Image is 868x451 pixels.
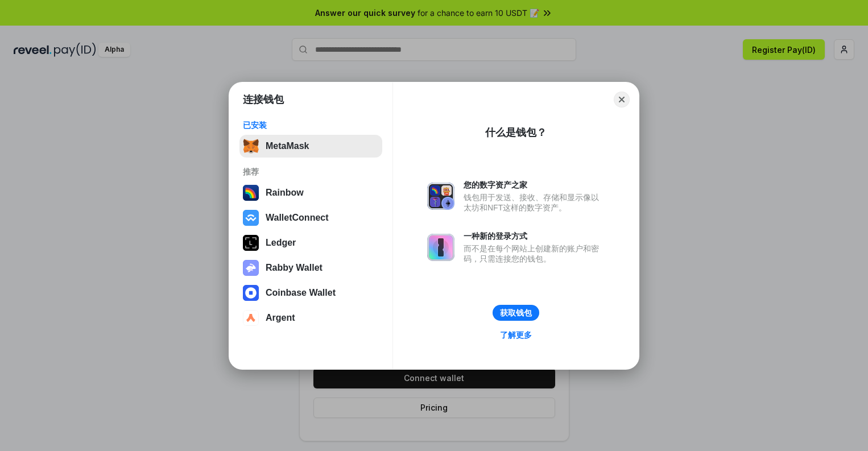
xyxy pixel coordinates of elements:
button: Close [614,92,630,107]
button: Rainbow [239,181,382,204]
img: svg+xml,%3Csvg%20width%3D%2228%22%20height%3D%2228%22%20viewBox%3D%220%200%2028%2028%22%20fill%3D... [243,310,259,326]
div: Rabby Wallet [266,263,323,273]
h1: 连接钱包 [243,93,284,106]
div: 推荐 [243,167,379,177]
div: 了解更多 [500,330,532,340]
button: Rabby Wallet [239,256,382,279]
img: svg+xml,%3Csvg%20width%3D%2228%22%20height%3D%2228%22%20viewBox%3D%220%200%2028%2028%22%20fill%3D... [243,285,259,301]
button: WalletConnect [239,206,382,229]
div: 获取钱包 [500,308,532,318]
div: 一种新的登录方式 [464,231,605,241]
img: svg+xml,%3Csvg%20width%3D%2228%22%20height%3D%2228%22%20viewBox%3D%220%200%2028%2028%22%20fill%3D... [243,210,259,226]
div: Argent [266,313,295,323]
img: svg+xml,%3Csvg%20xmlns%3D%22http%3A%2F%2Fwww.w3.org%2F2000%2Fsvg%22%20fill%3D%22none%22%20viewBox... [427,183,454,210]
button: Ledger [239,231,382,254]
button: MetaMask [239,135,382,158]
a: 了解更多 [493,328,539,342]
div: 而不是在每个网站上创建新的账户和密码，只需连接您的钱包。 [464,243,605,264]
img: svg+xml,%3Csvg%20xmlns%3D%22http%3A%2F%2Fwww.w3.org%2F2000%2Fsvg%22%20fill%3D%22none%22%20viewBox... [243,260,259,276]
img: svg+xml,%3Csvg%20xmlns%3D%22http%3A%2F%2Fwww.w3.org%2F2000%2Fsvg%22%20width%3D%2228%22%20height%3... [243,235,259,251]
div: 已安装 [243,120,379,130]
img: svg+xml,%3Csvg%20xmlns%3D%22http%3A%2F%2Fwww.w3.org%2F2000%2Fsvg%22%20fill%3D%22none%22%20viewBox... [427,234,454,261]
div: Rainbow [266,188,304,198]
div: 钱包用于发送、接收、存储和显示像以太坊和NFT这样的数字资产。 [464,192,605,213]
div: Ledger [266,238,296,248]
img: svg+xml,%3Csvg%20width%3D%22120%22%20height%3D%22120%22%20viewBox%3D%220%200%20120%20120%22%20fil... [243,185,259,201]
div: Coinbase Wallet [266,288,336,298]
div: 什么是钱包？ [485,126,547,139]
div: 您的数字资产之家 [464,180,605,190]
img: svg+xml,%3Csvg%20fill%3D%22none%22%20height%3D%2233%22%20viewBox%3D%220%200%2035%2033%22%20width%... [243,138,259,154]
button: Coinbase Wallet [239,282,382,304]
div: WalletConnect [266,213,329,223]
div: MetaMask [266,141,309,151]
button: Argent [239,307,382,329]
button: 获取钱包 [493,305,539,321]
